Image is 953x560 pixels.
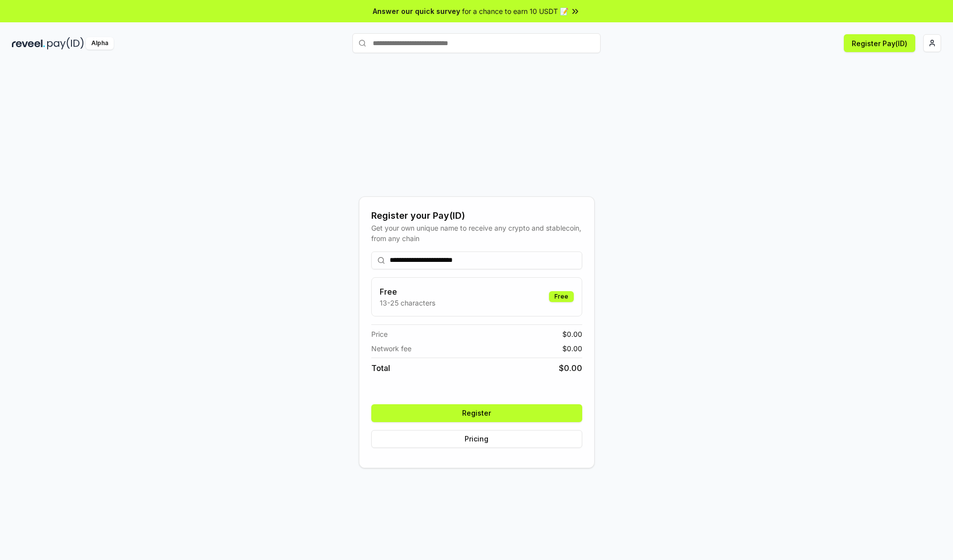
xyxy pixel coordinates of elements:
[462,6,568,16] span: for a chance to earn 10 USDT 📝
[12,37,45,50] img: reveel_dark
[844,34,915,52] button: Register Pay(ID)
[371,430,582,448] button: Pricing
[549,291,574,302] div: Free
[371,343,411,354] span: Network fee
[371,404,582,422] button: Register
[380,286,435,298] h3: Free
[371,223,582,244] div: Get your own unique name to receive any crypto and stablecoin, from any chain
[373,6,460,16] span: Answer our quick survey
[562,329,582,339] span: $ 0.00
[47,37,84,50] img: pay_id
[371,362,390,374] span: Total
[562,343,582,354] span: $ 0.00
[559,362,582,374] span: $ 0.00
[371,209,582,223] div: Register your Pay(ID)
[371,329,388,339] span: Price
[380,298,435,308] p: 13-25 characters
[86,37,114,50] div: Alpha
